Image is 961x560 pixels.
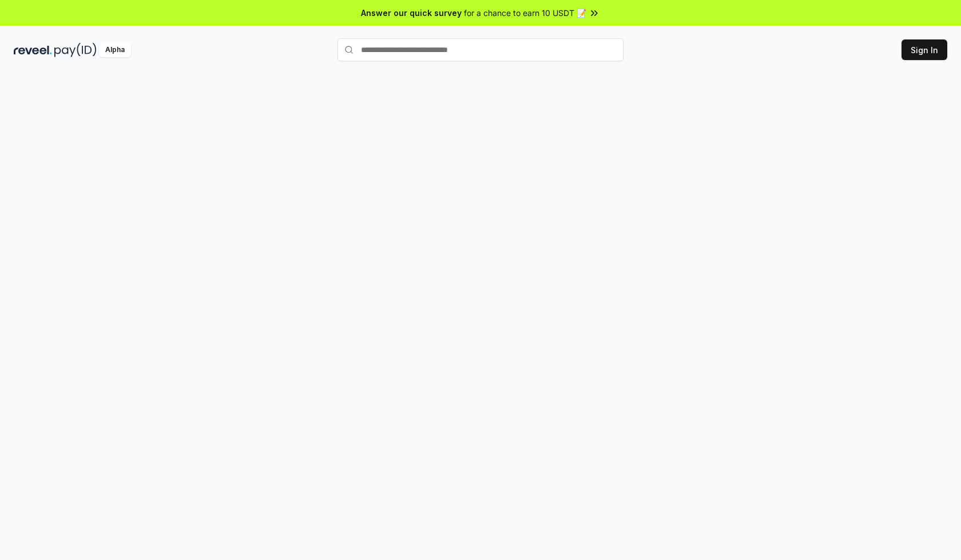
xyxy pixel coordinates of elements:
[99,43,131,57] div: Alpha
[14,43,52,57] img: reveel_dark
[902,39,947,60] button: Sign In
[361,7,462,19] span: Answer our quick survey
[54,43,97,57] img: pay_id
[464,7,586,19] span: for a chance to earn 10 USDT 📝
